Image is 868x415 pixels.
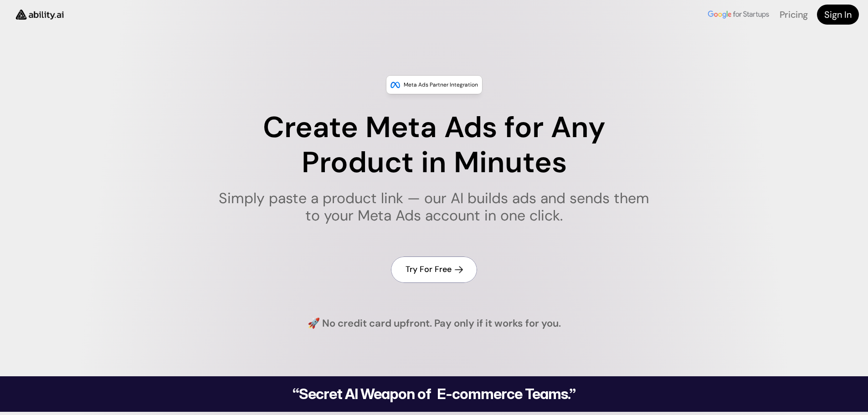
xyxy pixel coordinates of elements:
p: Meta Ads Partner Integration [404,80,478,89]
h1: Simply paste a product link — our AI builds ads and sends them to your Meta Ads account in one cl... [213,190,655,225]
a: Sign In [817,5,859,25]
h4: 🚀 No credit card upfront. Pay only if it works for you. [308,317,561,331]
h4: Try For Free [406,264,452,275]
h1: Create Meta Ads for Any Product in Minutes [213,110,655,180]
h4: Sign In [824,8,852,21]
a: Pricing [780,9,808,20]
a: Try For Free [391,256,477,282]
h2: “Secret AI Weapon of E-commerce Teams.” [269,387,599,401]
